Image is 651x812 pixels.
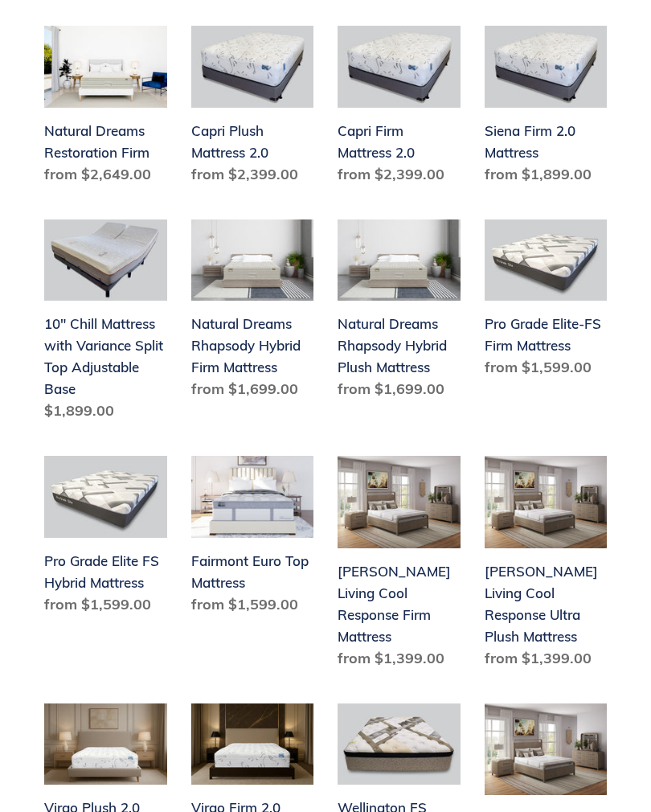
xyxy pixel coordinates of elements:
[191,26,314,191] a: Capri Plush Mattress 2.0
[338,219,461,407] a: Natural Dreams Rhapsody Hybrid Plush Mattress
[338,456,461,675] a: Scott Living Cool Response Firm Mattress
[485,26,608,191] a: Siena Firm 2.0 Mattress
[44,456,167,621] a: Pro Grade Elite FS Hybrid Mattress
[485,456,608,675] a: Scott Living Cool Response Ultra Plush Mattress
[191,219,314,407] a: Natural Dreams Rhapsody Hybrid Firm Mattress
[44,219,167,429] a: 10" Chill Mattress with Variance Split Top Adjustable Base
[44,26,167,191] a: Natural Dreams Restoration Firm
[191,456,314,621] a: Fairmont Euro Top Mattress
[485,219,608,385] a: Pro Grade Elite-FS Firm Mattress
[338,26,461,191] a: Capri Firm Mattress 2.0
